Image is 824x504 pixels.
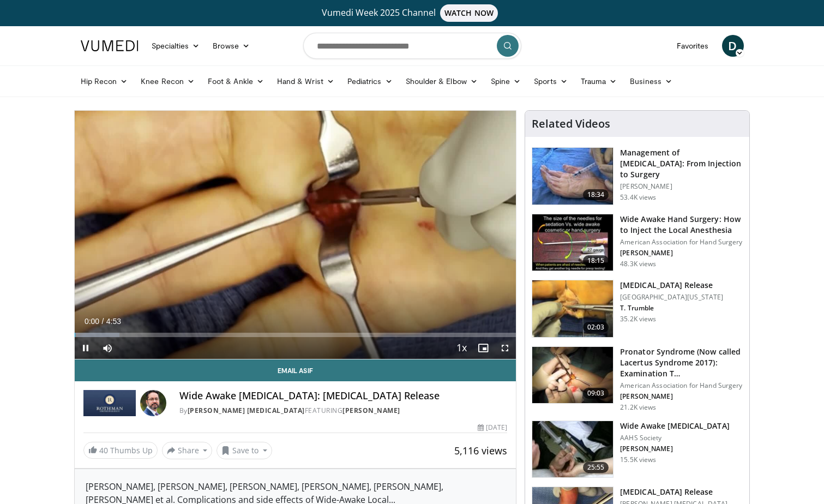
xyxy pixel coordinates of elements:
[620,487,727,497] h3: [MEDICAL_DATA] Release
[75,333,516,337] div: Progress Bar
[532,147,743,205] a: 18:34 Management of [MEDICAL_DATA]: From Injection to Surgery [PERSON_NAME] 53.4K views
[206,35,256,57] a: Browse
[620,214,743,236] h3: Wide Awake Hand Surgery: How to Inject the Local Anesthesia
[532,421,743,478] a: 25:55 Wide Awake [MEDICAL_DATA] AAHS Society [PERSON_NAME] 15.5K views
[83,390,136,416] img: Rothman Hand Surgery
[82,4,742,22] a: Vumedi Week 2025 ChannelWATCH NOW
[188,406,305,415] a: [PERSON_NAME] [MEDICAL_DATA]
[583,462,609,473] span: 25:55
[303,33,521,59] input: Search topics, interventions
[722,35,744,57] a: D
[216,442,272,459] button: Save to
[620,455,656,464] p: 15.5K views
[620,280,723,291] h3: [MEDICAL_DATA] Release
[620,445,730,453] p: [PERSON_NAME]
[478,423,507,433] div: [DATE]
[532,346,743,412] a: 09:03 Pronator Syndrome (Now called Lacertus Syndrome 2017): Examination T… American Association ...
[532,421,613,478] img: wide_awake_carpal_tunnel_100008556_2.jpg.150x105_q85_crop-smart_upscale.jpg
[472,337,494,359] button: Enable picture-in-picture mode
[623,70,679,92] a: Business
[83,442,158,459] a: 40 Thumbs Up
[106,317,121,326] span: 4:53
[620,249,743,257] p: [PERSON_NAME]
[454,444,507,457] span: 5,116 views
[620,381,743,390] p: American Association for Hand Surgery
[620,304,723,313] p: T. Trumble
[583,189,609,200] span: 18:34
[270,70,341,92] a: Hand & Wrist
[532,280,613,337] img: 38790_0000_3.png.150x105_q85_crop-smart_upscale.jpg
[81,40,139,51] img: VuMedi Logo
[620,182,743,191] p: [PERSON_NAME]
[620,315,656,323] p: 35.2K views
[532,117,610,130] h4: Related Videos
[75,337,97,359] button: Pause
[574,70,624,92] a: Trauma
[102,317,104,326] span: /
[494,337,516,359] button: Fullscreen
[620,293,723,302] p: [GEOGRAPHIC_DATA][US_STATE]
[440,4,498,22] span: WATCH NOW
[620,238,743,247] p: American Association for Hand Surgery
[99,445,108,455] span: 40
[145,35,207,57] a: Specialties
[74,70,135,92] a: Hip Recon
[484,70,527,92] a: Spine
[620,434,730,442] p: AAHS Society
[341,70,399,92] a: Pediatrics
[140,390,166,416] img: Avatar
[532,148,613,205] img: 110489_0000_2.png.150x105_q85_crop-smart_upscale.jpg
[583,255,609,266] span: 18:15
[532,280,743,338] a: 02:03 [MEDICAL_DATA] Release [GEOGRAPHIC_DATA][US_STATE] T. Trumble 35.2K views
[620,421,730,431] h3: Wide Awake [MEDICAL_DATA]
[620,403,656,412] p: 21.2K views
[179,406,508,416] div: By FEATURING
[179,390,508,402] h4: Wide Awake [MEDICAL_DATA]: [MEDICAL_DATA] Release
[670,35,715,57] a: Favorites
[201,70,270,92] a: Foot & Ankle
[532,214,743,272] a: 18:15 Wide Awake Hand Surgery: How to Inject the Local Anesthesia American Association for Hand S...
[620,346,743,379] h3: Pronator Syndrome (Now called Lacertus Syndrome 2017): Examination T…
[620,260,656,268] p: 48.3K views
[620,392,743,401] p: [PERSON_NAME]
[532,347,613,404] img: ecc38c0f-1cd8-4861-b44a-401a34bcfb2f.150x105_q85_crop-smart_upscale.jpg
[399,70,484,92] a: Shoulder & Elbow
[532,214,613,271] img: Q2xRg7exoPLTwO8X4xMDoxOjBrO-I4W8_1.150x105_q85_crop-smart_upscale.jpg
[450,337,472,359] button: Playback Rate
[134,70,201,92] a: Knee Recon
[85,317,99,326] span: 0:00
[527,70,574,92] a: Sports
[342,406,400,415] a: [PERSON_NAME]
[75,359,516,381] a: Email Asif
[97,337,118,359] button: Mute
[583,388,609,399] span: 09:03
[75,111,516,359] video-js: Video Player
[620,147,743,180] h3: Management of [MEDICAL_DATA]: From Injection to Surgery
[620,193,656,202] p: 53.4K views
[162,442,213,459] button: Share
[583,322,609,333] span: 02:03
